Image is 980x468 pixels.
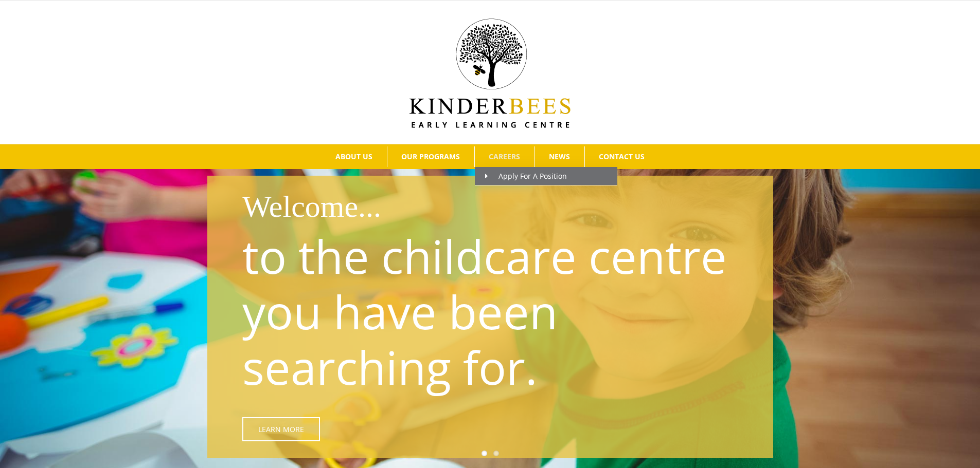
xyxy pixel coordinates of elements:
a: Apply For A Position [475,167,617,185]
h1: Welcome... [242,185,765,228]
span: NEWS [549,153,570,160]
span: Learn More [258,425,304,434]
a: 2 [493,451,499,456]
span: ABOUT US [335,153,372,160]
span: CONTACT US [599,153,645,160]
a: ABOUT US [322,146,387,167]
a: NEWS [535,146,584,167]
p: to the childcare centre you have been searching for. [242,228,743,395]
a: Learn More [242,417,320,441]
a: CONTACT US [585,146,659,167]
nav: Main Menu [15,144,965,169]
span: OUR PROGRAMS [401,153,460,160]
a: 1 [482,451,487,456]
span: Apply For A Position [485,171,567,181]
a: CAREERS [475,146,534,167]
img: Kinder Bees Logo [409,18,571,128]
span: CAREERS [489,153,520,160]
a: OUR PROGRAMS [387,146,474,167]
